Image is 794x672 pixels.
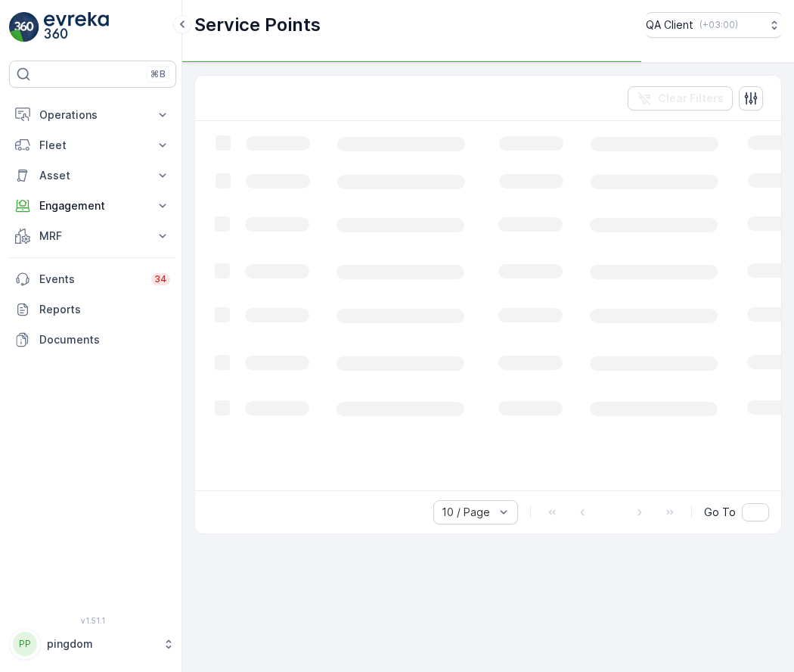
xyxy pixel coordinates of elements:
[9,130,176,160] button: Fleet
[39,272,142,287] p: Events
[658,91,724,106] p: Clear Filters
[150,68,166,80] p: ⌘B
[9,100,176,130] button: Operations
[9,628,176,660] button: PPpingdom
[47,636,155,652] p: pingdom
[646,17,693,33] p: QA Client
[9,294,176,325] a: Reports
[9,264,176,294] a: Events34
[39,332,170,347] p: Documents
[39,229,146,244] p: MRF
[44,12,109,42] img: logo_light-DOdMpM7g.png
[9,160,176,191] button: Asset
[9,616,176,625] span: v 1.51.1
[13,632,37,656] div: PP
[39,107,146,123] p: Operations
[39,138,146,153] p: Fleet
[646,12,782,38] button: QA Client(+03:00)
[154,273,167,285] p: 34
[39,302,170,317] p: Reports
[39,198,146,213] p: Engagement
[9,221,176,251] button: MRF
[628,86,733,110] button: Clear Filters
[9,12,39,42] img: logo
[704,505,736,520] span: Go To
[9,325,176,355] a: Documents
[699,19,738,31] p: ( +03:00 )
[194,13,321,37] p: Service Points
[9,191,176,221] button: Engagement
[39,168,146,183] p: Asset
